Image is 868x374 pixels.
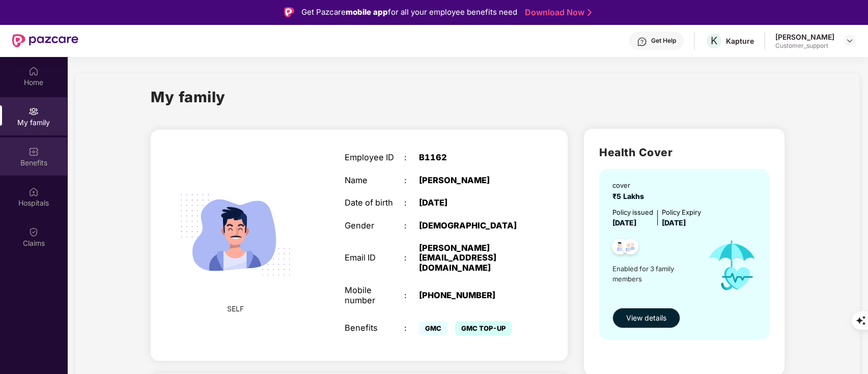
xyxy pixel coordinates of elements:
[612,180,648,190] div: cover
[29,187,39,197] img: svg+xml;base64,PHN2ZyBpZD0iSG9zcGl0YWxzIiB4bWxucz0iaHR0cDovL3d3dy53My5vcmcvMjAwMC9zdmciIHdpZHRoPS...
[29,227,39,237] img: svg+xml;base64,PHN2ZyBpZD0iQ2xhaW0iIHhtbG5zPSJodHRwOi8vd3d3LnczLm9yZy8yMDAwL3N2ZyIgd2lkdGg9IjIwIi...
[618,236,643,261] img: svg+xml;base64,PHN2ZyB4bWxucz0iaHR0cDovL3d3dy53My5vcmcvMjAwMC9zdmciIHdpZHRoPSI0OC45NDMiIGhlaWdodD...
[612,218,636,227] span: [DATE]
[404,176,419,185] div: :
[697,228,767,303] img: icon
[419,176,523,185] div: [PERSON_NAME]
[345,253,404,263] div: Email ID
[455,321,512,335] span: GMC TOP-UP
[404,323,419,333] div: :
[345,285,404,305] div: Mobile number
[345,221,404,231] div: Gender
[167,166,304,303] img: svg+xml;base64,PHN2ZyB4bWxucz0iaHR0cDovL3d3dy53My5vcmcvMjAwMC9zdmciIHdpZHRoPSIyMjQiIGhlaWdodD0iMT...
[637,37,647,47] img: svg+xml;base64,PHN2ZyBpZD0iSGVscC0zMngzMiIgeG1sbnM9Imh0dHA6Ly93d3cudzMub3JnLzIwMDAvc3ZnIiB3aWR0aD...
[607,236,632,261] img: svg+xml;base64,PHN2ZyB4bWxucz0iaHR0cDovL3d3dy53My5vcmcvMjAwMC9zdmciIHdpZHRoPSI0OC45NDMiIGhlaWdodD...
[29,66,39,76] img: svg+xml;base64,PHN2ZyBpZD0iSG9tZSIgeG1sbnM9Imh0dHA6Ly93d3cudzMub3JnLzIwMDAvc3ZnIiB3aWR0aD0iMjAiIG...
[846,37,854,45] img: svg+xml;base64,PHN2ZyBpZD0iRHJvcGRvd24tMzJ4MzIiIHhtbG5zPSJodHRwOi8vd3d3LnczLm9yZy8yMDAwL3N2ZyIgd2...
[612,192,648,200] span: ₹5 Lakhs
[404,221,419,231] div: :
[612,308,680,328] button: View details
[301,6,517,18] div: Get Pazcare for all your employee benefits need
[419,221,523,231] div: [DEMOGRAPHIC_DATA]
[419,153,523,162] div: B1162
[775,42,834,50] div: Customer_support
[345,176,404,185] div: Name
[29,147,39,157] img: svg+xml;base64,PHN2ZyBpZD0iQmVuZWZpdHMiIHhtbG5zPSJodHRwOi8vd3d3LnczLm9yZy8yMDAwL3N2ZyIgd2lkdGg9Ij...
[612,207,653,217] div: Policy issued
[662,218,686,227] span: [DATE]
[346,7,388,17] strong: mobile app
[726,36,754,46] div: Kapture
[626,312,666,324] span: View details
[419,243,523,273] div: [PERSON_NAME][EMAIL_ADDRESS][DOMAIN_NAME]
[404,198,419,208] div: :
[345,153,404,162] div: Employee ID
[404,153,419,162] div: :
[711,35,717,47] span: K
[404,291,419,300] div: :
[651,37,676,45] div: Get Help
[525,7,589,18] a: Download Now
[419,198,523,208] div: [DATE]
[227,303,244,314] span: SELF
[775,32,834,42] div: [PERSON_NAME]
[419,291,523,300] div: [PHONE_NUMBER]
[284,7,294,17] img: Logo
[345,323,404,333] div: Benefits
[404,253,419,263] div: :
[345,198,404,208] div: Date of birth
[29,106,39,117] img: svg+xml;base64,PHN2ZyB3aWR0aD0iMjAiIGhlaWdodD0iMjAiIHZpZXdCb3g9IjAgMCAyMCAyMCIgZmlsbD0ibm9uZSIgeG...
[662,207,701,217] div: Policy Expiry
[12,34,78,47] img: New Pazcare Logo
[612,264,697,284] span: Enabled for 3 family members
[587,7,592,18] img: Stroke
[151,85,226,108] h1: My family
[599,144,769,161] h2: Health Cover
[419,321,447,335] span: GMC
